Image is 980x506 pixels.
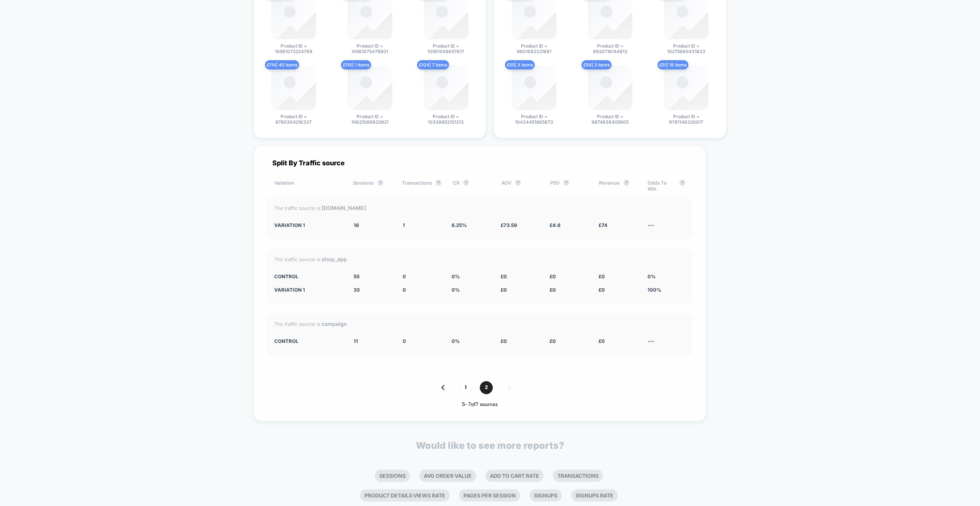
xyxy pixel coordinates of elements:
[452,287,460,293] span: 0 %
[322,321,347,327] strong: campaign
[582,114,638,125] span: Product ID = 9874638405905
[274,222,342,228] div: Variation 1
[648,287,685,293] div: 100%
[648,273,685,279] div: 0%
[506,114,562,125] span: Product ID = 10434451865873
[436,180,442,186] button: ?
[274,321,685,327] div: The traffic source is:
[418,43,474,54] span: Product ID = 10561049657617
[274,180,342,192] div: Variation
[267,402,693,408] div: 5 - 7 of 7 sources
[452,273,460,279] span: 0 %
[501,222,517,228] span: £ 73.59
[501,287,507,293] span: £ 0
[452,338,460,344] span: 0 %
[459,489,520,502] li: Pages Per Session
[265,60,299,69] span: £ 114 | 40 items
[274,287,342,293] div: Variation 1
[550,180,588,192] div: PSV
[441,385,445,390] img: pagination back
[512,65,556,110] img: produt
[623,180,629,186] button: ?
[354,338,358,344] span: 11
[274,338,342,344] div: CONTROL
[485,470,544,482] li: Add To Cart Rate
[403,287,406,293] span: 0
[501,180,539,192] div: AOV
[501,338,507,344] span: £ 0
[360,489,450,502] li: Product Details Views Rate
[274,205,685,211] div: The traffic source is:
[679,180,685,186] button: ?
[403,222,405,228] span: 1
[418,114,474,125] span: Product ID = 10338952151313
[550,287,556,293] span: £ 0
[563,180,569,186] button: ?
[377,180,383,186] button: ?
[648,222,685,228] div: ---
[348,65,392,110] img: produt
[664,65,708,110] img: produt
[658,43,714,54] span: Product ID = 10275660431633
[648,338,685,344] div: ---
[599,180,636,192] div: Revenue
[582,43,638,54] span: Product ID = 9920716144913
[342,43,398,54] span: Product ID = 10561075478801
[599,273,605,279] span: £ 0
[342,114,398,125] span: Product ID = 10621088923921
[322,256,347,262] strong: shop_app
[599,287,605,293] span: £ 0
[402,180,442,192] div: Transactions
[571,489,618,502] li: Signups Rate
[266,114,321,125] span: Product ID = 9780304216337
[452,222,467,228] span: 6.25 %
[553,470,603,482] li: Transactions
[550,222,560,228] span: £ 4.6
[506,43,562,54] span: Product ID = 9801682321681
[274,256,685,262] div: The traffic source is:
[463,180,469,186] button: ?
[424,65,468,110] img: produt
[354,287,360,293] span: 33
[599,222,607,228] span: £ 74
[648,180,685,192] div: Odds To Win
[530,489,562,502] li: Signups
[417,60,449,69] span: £ 104 | 7 items
[267,159,693,167] div: Split By Traffic source
[322,205,366,211] strong: [DOMAIN_NAME]
[403,338,406,344] span: 0
[453,180,490,192] div: CR
[419,470,476,482] li: Avg Order Value
[375,470,410,482] li: Sessions
[353,180,390,192] div: Sessions
[550,273,556,279] span: £ 0
[354,273,360,279] span: 55
[658,114,714,125] span: Product ID = 9781148320017
[599,338,605,344] span: £ 0
[581,60,612,69] span: £ 54 | 3 items
[658,60,688,69] span: £ 51 | 18 items
[588,65,632,110] img: produt
[266,43,321,54] span: Product ID = 10561072234769
[515,180,521,186] button: ?
[550,338,556,344] span: £ 0
[341,60,371,69] span: £ 110 | 1 items
[459,381,472,394] span: 1
[403,273,406,279] span: 0
[274,273,342,279] div: CONTROL
[416,440,564,451] p: Would like to see more reports?
[505,60,535,69] span: £ 55 | 3 items
[354,222,359,228] span: 16
[480,381,493,394] span: 2
[501,273,507,279] span: £ 0
[271,65,316,110] img: produt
